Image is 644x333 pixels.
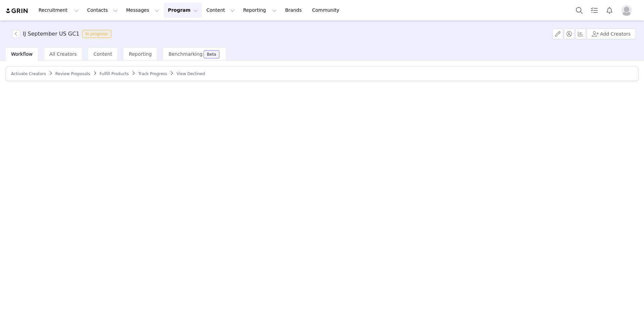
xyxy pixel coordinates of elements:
span: In progress [82,30,111,38]
button: Content [202,3,239,18]
button: Add Creators [587,29,636,39]
button: Program [164,3,202,18]
span: Review Proposals [55,72,90,76]
button: Reporting [239,3,281,18]
span: Workflow [11,51,33,57]
img: placeholder-profile.jpg [621,5,632,16]
button: Search [572,3,587,18]
a: Community [308,3,346,18]
h3: IJ September US GC1 [23,30,79,38]
a: Tasks [587,3,602,18]
span: Activate Creators [11,72,46,76]
span: Track Progress [138,72,167,76]
span: Benchmarking [168,51,202,57]
span: View Declined [176,72,205,76]
span: Reporting [129,51,152,57]
span: Content [94,51,112,57]
button: Messages [122,3,163,18]
button: Contacts [83,3,122,18]
span: [object Object] [12,30,114,38]
a: Brands [281,3,308,18]
div: Beta [207,52,216,56]
button: Recruitment [35,3,83,18]
img: grin logo [5,8,29,14]
span: All Creators [49,51,76,57]
button: Profile [617,5,639,16]
span: Fulfill Products [100,72,129,76]
button: Notifications [602,3,617,18]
